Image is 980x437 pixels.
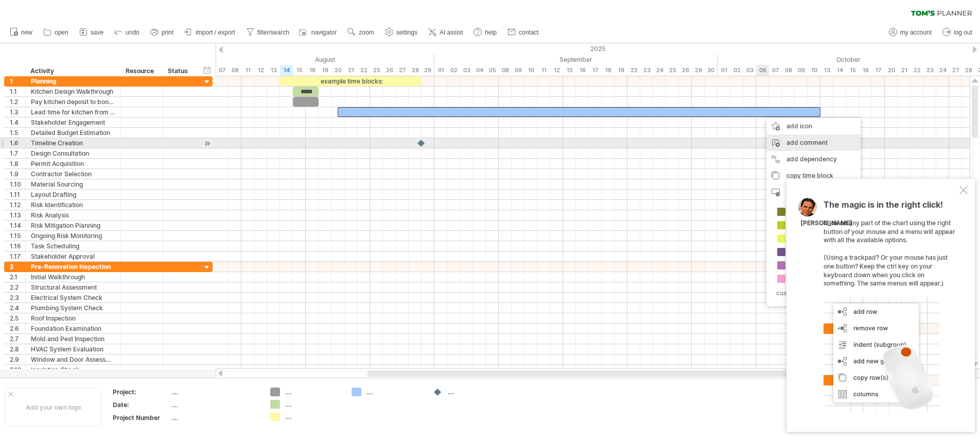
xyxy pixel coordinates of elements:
div: Date: [113,400,169,409]
div: Friday, 26 September 2025 [679,65,692,76]
div: Permit Acquisition [31,159,115,169]
span: copy time block [786,172,833,179]
span: save [91,29,103,36]
div: scroll to activity [202,138,212,149]
div: 1.5 [10,128,25,138]
div: Risk Mitigation Planning [31,221,115,230]
div: August 2025 [164,54,434,65]
span: The magic is in the right click! [824,199,943,215]
div: Wednesday, 10 September 2025 [524,65,537,76]
span: navigator [311,29,337,36]
div: Initial Walkthrough [31,272,115,282]
div: Friday, 10 October 2025 [808,65,820,76]
div: Tuesday, 26 August 2025 [383,65,396,76]
div: 2.2 [10,282,25,292]
div: Stakeholder Engagement [31,117,115,127]
div: 2.7 [10,334,25,344]
div: Tuesday, 12 August 2025 [254,65,267,76]
div: Insulation Check [31,365,115,375]
span: my account [900,29,932,36]
div: Friday, 3 October 2025 [743,65,756,76]
div: Monday, 27 October 2025 [949,65,962,76]
div: Lead time for kitchen from [GEOGRAPHIC_DATA] [31,107,115,117]
div: Wednesday, 17 September 2025 [589,65,602,76]
div: Friday, 8 August 2025 [229,65,241,76]
div: add comment [766,135,861,151]
div: Design Consultation [31,148,115,158]
span: open [55,29,68,36]
div: .... [285,412,341,421]
div: Monday, 20 October 2025 [885,65,898,76]
div: .... [171,400,258,409]
div: Status [168,66,190,76]
div: Tuesday, 7 October 2025 [769,65,782,76]
div: 1.11 [10,190,25,199]
div: Wednesday, 13 August 2025 [267,65,280,76]
div: Project Number [113,413,169,422]
div: Thursday, 9 October 2025 [795,65,808,76]
div: Pay kitchen deposit to book works £500 [31,97,115,107]
a: save [77,26,107,39]
div: Planning [31,76,115,86]
div: Monday, 6 October 2025 [756,65,769,76]
div: Wednesday, 3 September 2025 [460,65,473,76]
div: Friday, 17 October 2025 [872,65,885,76]
div: Thursday, 4 September 2025 [473,65,486,76]
div: 1.9 [10,169,25,179]
div: Contractor Selection [31,169,115,179]
div: 1.14 [10,221,25,230]
div: Wednesday, 1 October 2025 [717,65,730,76]
div: Wednesday, 15 October 2025 [846,65,859,76]
div: 1.13 [10,210,25,220]
div: Thursday, 11 September 2025 [537,65,550,76]
div: 2.9 [10,355,25,364]
div: Tuesday, 19 August 2025 [319,65,331,76]
div: Monday, 15 September 2025 [563,65,576,76]
span: new [21,29,32,36]
div: add icon [766,118,861,135]
div: .... [448,388,504,396]
a: help [471,26,500,39]
div: Monday, 1 September 2025 [434,65,447,76]
a: log out [940,26,975,39]
div: 1.7 [10,148,25,158]
a: settings [382,26,421,39]
a: new [7,26,36,39]
div: 2.1 [10,272,25,282]
div: Monday, 13 October 2025 [820,65,833,76]
span: print [162,29,173,36]
div: Foundation Examination [31,324,115,333]
div: Monday, 22 September 2025 [627,65,640,76]
div: Risk Identification [31,200,115,210]
div: 2.8 [10,344,25,354]
div: 2 [10,262,25,272]
div: Layout Drafting [31,190,115,199]
div: Friday, 24 October 2025 [936,65,949,76]
div: Wednesday, 8 October 2025 [782,65,795,76]
span: AI assist [440,29,463,36]
div: HVAC System Evaluation [31,344,115,354]
div: Tuesday, 14 October 2025 [833,65,846,76]
div: Wednesday, 27 August 2025 [396,65,409,76]
div: Mold and Pest Inspection [31,334,115,344]
div: 1.17 [10,251,25,261]
a: contact [505,26,542,39]
div: Roof Inspection [31,313,115,323]
div: Monday, 8 September 2025 [499,65,512,76]
div: Thursday, 16 October 2025 [859,65,872,76]
div: 2.4 [10,303,25,313]
div: Tuesday, 9 September 2025 [512,65,524,76]
div: Plumbing System Check [31,303,115,313]
span: zoom [359,29,374,36]
span: contact [519,29,539,36]
span: (Using a trackpad? Or your mouse has just one button? Keep the ctrl key on your keyboard down whe... [824,254,948,287]
div: Friday, 15 August 2025 [293,65,306,76]
div: Tuesday, 23 September 2025 [640,65,653,76]
div: Detailed Budget Estimation [31,128,115,138]
div: example time blocks: [280,76,422,86]
div: .... [366,388,423,396]
div: Friday, 22 August 2025 [357,65,370,76]
span: import / export [196,29,235,36]
a: print [148,26,177,39]
div: 1.1 [10,87,25,96]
